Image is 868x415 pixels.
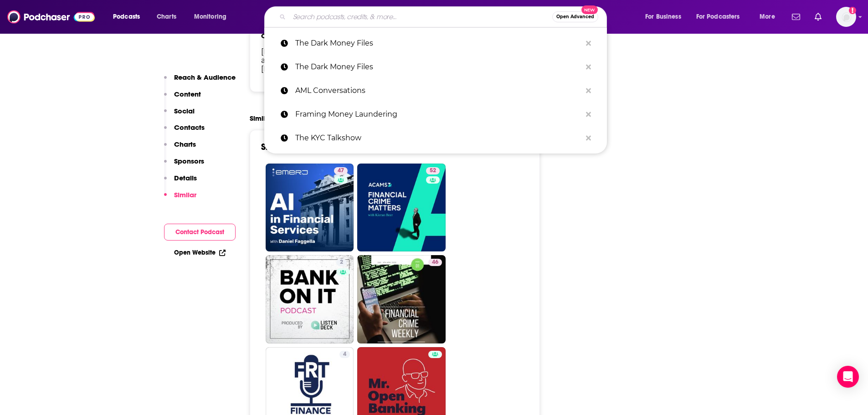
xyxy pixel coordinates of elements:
[295,126,581,150] p: The KYC Talkshow
[334,167,348,174] a: 47
[264,31,607,55] a: The Dark Money Files
[164,190,196,207] button: Similar
[194,10,226,23] span: Monitoring
[645,10,681,23] span: For Business
[188,10,238,24] button: open menu
[174,140,196,149] p: Charts
[174,123,205,132] p: Contacts
[690,10,753,24] button: open menu
[432,258,438,267] span: 46
[836,7,856,27] img: User Profile
[113,10,140,23] span: Podcasts
[174,249,226,256] a: Open Website
[426,167,440,174] a: 52
[164,73,236,90] button: Reach & Audience
[157,10,176,23] span: Charts
[164,140,196,157] button: Charts
[261,141,390,153] a: Similar To The Dark Money Files
[7,8,95,26] img: Podchaser - Follow, Share and Rate Podcasts
[343,350,346,359] span: 4
[788,9,804,25] a: Show notifications dropdown
[164,174,197,190] button: Details
[837,366,859,388] div: Open Intercom Messenger
[164,157,204,174] button: Sponsors
[556,15,594,19] span: Open Advanced
[295,55,581,79] p: The Dark Money Files
[164,90,201,107] button: Content
[107,10,152,24] button: open menu
[336,259,347,266] a: 2
[264,55,607,79] a: The Dark Money Files
[164,107,195,123] button: Social
[836,7,856,27] button: Show profile menu
[261,47,328,73] span: [PERSON_NAME] and [PERSON_NAME]
[430,166,436,175] span: 52
[174,157,204,165] p: Sponsors
[552,11,598,22] button: Open AdvancedNew
[639,10,693,24] button: open menu
[174,190,196,199] p: Similar
[339,351,350,358] a: 4
[266,164,354,252] a: 47
[164,123,205,140] button: Contacts
[340,258,343,267] span: 2
[164,224,236,241] button: Contact Podcast
[760,10,775,23] span: More
[264,102,607,126] a: Framing Money Laundering
[273,6,616,27] div: Search podcasts, credits, & more...
[264,126,607,150] a: The KYC Talkshow
[338,166,344,175] span: 47
[289,10,552,24] input: Search podcasts, credits, & more...
[357,164,446,252] a: 52
[811,9,825,25] a: Show notifications dropdown
[357,255,446,343] a: 46
[295,102,581,126] p: Framing Money Laundering
[264,79,607,102] a: AML Conversations
[266,255,354,343] a: 2
[174,174,197,182] p: Details
[836,7,856,27] span: Logged in as caitmwalters
[428,259,442,266] a: 46
[849,7,856,14] svg: Add a profile image
[174,73,236,82] p: Reach & Audience
[151,10,182,24] a: Charts
[696,10,740,23] span: For Podcasters
[174,107,195,115] p: Social
[261,31,328,40] h3: Created by
[295,31,581,55] p: The Dark Money Files
[250,114,304,123] h2: Similar Podcasts
[295,79,581,102] p: AML Conversations
[753,10,786,24] button: open menu
[581,5,598,14] span: New
[174,90,201,98] p: Content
